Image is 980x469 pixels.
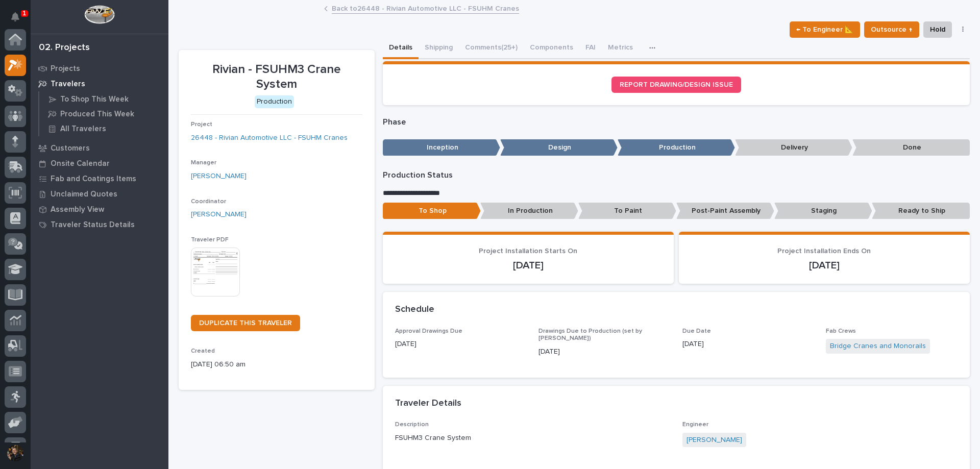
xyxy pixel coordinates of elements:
a: Onsite Calendar [31,156,168,171]
button: users-avatar [5,442,26,464]
p: All Travelers [60,125,106,134]
p: FSUHM3 Crane System [395,433,670,443]
a: [PERSON_NAME] [191,209,247,220]
p: Design [500,139,618,156]
button: Hold [923,21,952,38]
span: REPORT DRAWING/DESIGN ISSUE [620,81,733,88]
p: [DATE] [538,347,670,357]
span: DUPLICATE THIS TRAVELER [199,319,292,327]
button: FAI [579,38,602,59]
p: [DATE] [682,339,814,350]
p: Assembly View [51,205,104,214]
span: Created [191,348,215,354]
a: Assembly View [31,202,168,217]
span: Engineer [682,422,708,428]
h2: Traveler Details [395,398,461,409]
p: To Shop [383,203,481,219]
span: Traveler PDF [191,237,229,243]
p: Unclaimed Quotes [51,190,117,199]
a: [PERSON_NAME] [191,171,247,182]
p: Inception [383,139,500,156]
p: Rivian - FSUHM3 Crane System [191,62,362,92]
a: 26448 - Rivian Automotive LLC - FSUHM Cranes [191,133,348,143]
h2: Schedule [395,304,434,315]
p: 1 [22,10,26,17]
a: Projects [31,61,168,76]
p: [DATE] [691,259,958,271]
p: Travelers [51,80,85,89]
span: Project [191,121,212,128]
a: Travelers [31,76,168,91]
p: [DATE] 06:50 am [191,359,362,370]
p: [DATE] [395,259,661,271]
a: To Shop This Week [39,92,168,106]
span: Manager [191,160,216,166]
button: ← To Engineer 📐 [790,21,860,38]
a: [PERSON_NAME] [687,435,742,446]
p: Traveler Status Details [51,220,135,230]
p: Fab and Coatings Items [51,175,136,184]
a: Fab and Coatings Items [31,171,168,186]
p: Staging [774,203,872,219]
button: Comments (25+) [459,38,524,59]
a: REPORT DRAWING/DESIGN ISSUE [611,77,741,93]
span: ← To Engineer 📐 [796,23,853,36]
button: Shipping [419,38,459,59]
button: Metrics [602,38,639,59]
p: To Shop This Week [60,95,129,104]
img: Workspace Logo [84,5,114,24]
a: Unclaimed Quotes [31,186,168,202]
button: Notifications [5,6,26,28]
button: Outsource ↑ [864,21,919,38]
span: Fab Crews [826,328,856,334]
p: Ready to Ship [872,203,970,219]
button: Details [383,38,419,59]
p: Projects [51,64,80,73]
p: Produced This Week [60,110,134,119]
button: Components [524,38,579,59]
p: Production [618,139,735,156]
div: Production [255,95,294,108]
a: Back to26448 - Rivian Automotive LLC - FSUHM Cranes [332,2,519,14]
p: In Production [480,203,578,219]
span: Hold [930,23,945,36]
a: Traveler Status Details [31,217,168,232]
p: To Paint [578,203,676,219]
p: Phase [383,117,970,127]
span: Outsource ↑ [871,23,913,36]
p: Post-Paint Assembly [676,203,774,219]
a: Bridge Cranes and Monorails [830,341,926,352]
a: Customers [31,140,168,156]
span: Drawings Due to Production (set by [PERSON_NAME]) [538,328,642,341]
div: 02. Projects [39,42,90,54]
p: [DATE] [395,339,527,350]
span: Description [395,422,429,428]
p: Customers [51,144,90,153]
span: Due Date [682,328,711,334]
a: Produced This Week [39,107,168,121]
div: Notifications1 [13,12,26,29]
p: Done [852,139,970,156]
p: Production Status [383,170,970,180]
p: Onsite Calendar [51,159,110,168]
p: Delivery [735,139,852,156]
a: DUPLICATE THIS TRAVELER [191,315,300,331]
span: Project Installation Starts On [479,248,577,255]
a: All Travelers [39,121,168,136]
span: Approval Drawings Due [395,328,462,334]
span: Coordinator [191,199,226,205]
span: Project Installation Ends On [777,248,871,255]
